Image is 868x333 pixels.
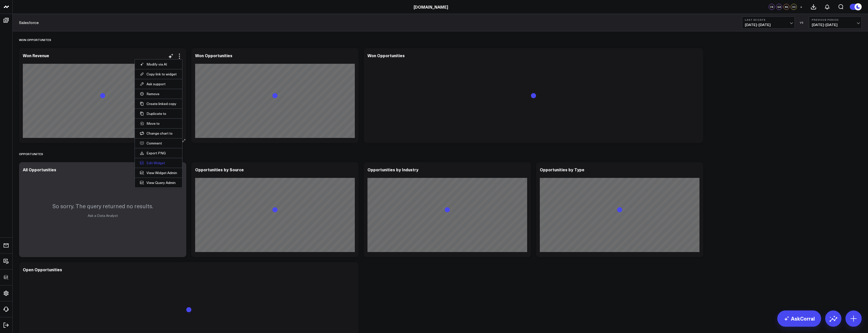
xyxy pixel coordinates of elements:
[800,5,802,9] span: +
[140,161,177,165] button: Edit Widget
[140,72,177,76] button: Copy link to widget
[783,4,789,10] div: KG
[140,141,177,145] button: Comment
[540,167,584,172] div: Opportunities by Type
[367,53,405,58] div: Won Opportunities
[140,131,177,136] button: Change chart to
[195,53,232,58] div: Won Opportunities
[414,4,448,10] a: [DOMAIN_NAME]
[791,4,797,10] div: CD
[140,101,177,106] button: Create linked copy
[798,4,804,10] button: +
[776,4,782,10] div: GA
[742,16,795,29] button: Last 30 Days[DATE]-[DATE]
[812,18,859,21] b: Previous Period
[23,167,56,172] div: All Opportunities
[23,53,49,58] div: Won Revenue
[140,82,177,86] button: Ask support
[745,18,792,21] b: Last 30 Days
[19,34,51,46] div: Won Opportunites
[140,92,177,96] button: Remove
[140,180,177,185] a: View Query Admin
[797,21,806,24] div: VS
[140,151,177,155] a: Export PNG
[23,267,62,272] div: Open Opportunities
[19,148,43,160] div: Opportunites
[140,62,177,67] button: Modify via AI
[745,23,792,27] span: [DATE] - [DATE]
[809,16,862,29] button: Previous Period[DATE]-[DATE]
[140,171,177,175] a: View Widget Admin
[140,121,177,126] button: Move to
[812,23,859,27] span: [DATE] - [DATE]
[195,167,244,172] div: Opportunities by Source
[777,310,821,327] a: AskCorral
[88,213,118,218] a: Ask a Data Analyst
[19,20,39,25] a: Salesforce
[367,167,418,172] div: Opportunities by Industry
[52,202,153,210] p: So sorry. The query returned no results.
[140,111,177,116] button: Duplicate to
[769,4,775,10] div: CS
